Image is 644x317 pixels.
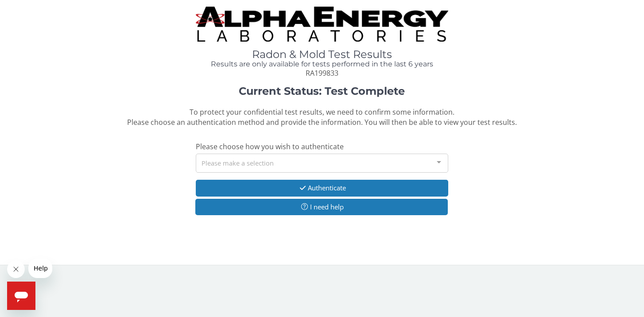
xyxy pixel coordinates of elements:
[7,260,25,278] iframe: Close message
[127,107,517,127] span: To protect your confidential test results, we need to confirm some information. Please choose an ...
[28,259,52,278] iframe: Message from company
[196,49,448,60] h1: Radon & Mold Test Results
[196,7,448,42] img: TightCrop.jpg
[195,199,448,215] button: I need help
[202,158,274,168] span: Please make a selection
[306,68,338,78] span: RA199833
[7,282,35,310] iframe: Button to launch messaging window
[239,85,405,97] strong: Current Status: Test Complete
[196,142,344,151] span: Please choose how you wish to authenticate
[196,60,448,68] h4: Results are only available for tests performed in the last 6 years
[196,180,448,196] button: Authenticate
